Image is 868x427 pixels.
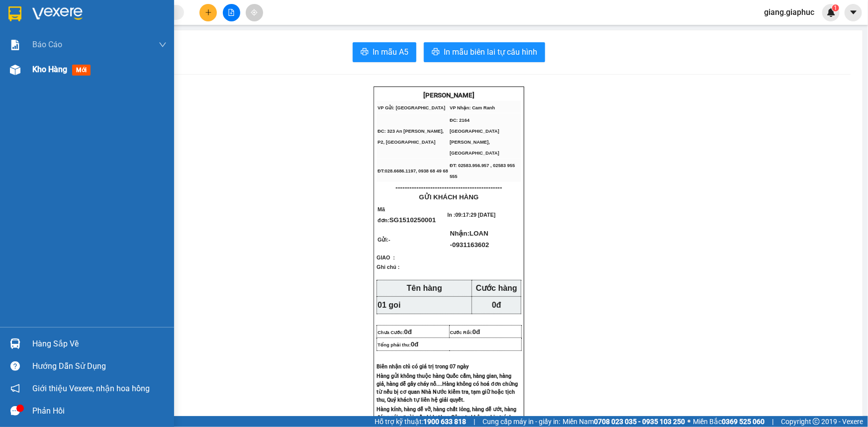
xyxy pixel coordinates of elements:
strong: Tên hàng [407,284,442,292]
img: icon-new-feature [827,8,836,17]
span: In mẫu biên lai tự cấu hình [444,46,537,58]
span: 01 goi [378,301,400,309]
span: printer [432,48,440,57]
span: Giới thiệu Vexere, nhận hoa hồng [32,382,150,395]
span: ---------------------------------------------- [395,183,502,191]
strong: 0708 023 035 - 0935 103 250 [594,418,685,426]
li: (c) 2017 [84,47,137,60]
span: ĐT:028.6686.1197, 0938 68 49 68 [378,169,448,173]
span: 0đ [492,301,501,309]
strong: 0369 525 060 [722,418,765,426]
span: VP Gửi: [GEOGRAPHIC_DATA] [378,105,445,110]
img: logo-vxr [8,6,21,21]
span: 1 [834,4,837,11]
span: : [387,217,436,223]
span: Kho hàng [32,65,67,74]
span: Gửi: [378,237,390,243]
strong: [PERSON_NAME] [423,91,475,99]
span: plus [205,9,212,16]
button: plus [199,4,217,21]
img: logo.jpg [108,12,132,36]
span: Nhận: [450,230,489,249]
span: 0đ [404,328,412,336]
sup: 1 [832,4,839,11]
span: Biên nhận chỉ có giá trị trong 07 ngày [377,363,469,370]
span: Miền Nam [563,416,685,427]
span: 0đ [411,341,419,348]
span: 09:17:29 [DATE] [455,212,495,218]
span: notification [10,384,20,393]
b: [PERSON_NAME] - Gửi khách hàng [61,14,99,95]
button: printerIn mẫu biên lai tự cấu hình [424,42,545,62]
span: ĐC: 323 An [PERSON_NAME], P2, [GEOGRAPHIC_DATA] [378,129,444,145]
span: ĐT: 02583.956.957 , 02583 955 555 [450,163,515,179]
span: printer [361,48,369,57]
button: aim [246,4,263,21]
img: warehouse-icon [10,339,20,349]
div: Phản hồi [32,404,167,419]
div: Hàng sắp về [32,337,167,351]
span: | [772,416,773,427]
button: file-add [223,4,240,21]
span: 0đ [473,328,481,336]
span: Mã đơn [378,206,387,223]
span: GỬI KHÁCH HÀNG [419,193,479,201]
span: 0931163602 [452,241,489,249]
span: In : [447,212,495,218]
span: GIAO : [377,255,409,260]
span: In mẫu A5 [373,46,408,58]
span: Tổng phải thu: [378,342,418,347]
span: giang.giaphuc [756,6,822,18]
span: copyright [813,418,820,425]
img: solution-icon [10,40,20,50]
span: Cung cấp máy in - giấy in: [482,416,560,427]
button: printerIn mẫu A5 [353,42,416,62]
span: VP Nhận: Cam Ranh [450,105,495,110]
span: ⚪️ [687,420,690,424]
span: caret-down [849,8,858,17]
span: Hàng gửi không thuộc hàng Quốc cấm, hàng gian, hàng giả, hàng dễ gây cháy nổ....Hàng không có hoá... [377,373,518,403]
span: file-add [228,9,235,16]
span: | [474,416,475,427]
b: [DOMAIN_NAME] [84,38,137,46]
span: down [159,41,167,49]
span: aim [251,9,258,16]
div: Hướng dẫn sử dụng [32,359,167,374]
b: [PERSON_NAME] - [PERSON_NAME] [12,64,56,163]
span: Miền Bắc [693,416,765,427]
span: mới [72,65,91,76]
span: ĐC: 2164 [GEOGRAPHIC_DATA][PERSON_NAME], [GEOGRAPHIC_DATA] [450,118,499,156]
span: SG1510250001 [389,216,436,224]
span: question-circle [10,361,20,371]
span: Hỗ trợ kỹ thuật: [375,416,466,427]
span: Cước Rồi: [450,330,481,335]
span: - [388,237,390,243]
strong: 1900 633 818 [423,418,466,426]
span: Ghi chú : [377,264,399,270]
span: LOAN - [450,230,489,249]
strong: Cước hàng [476,284,517,292]
span: message [10,406,20,416]
span: Báo cáo [32,38,62,51]
img: warehouse-icon [10,65,20,75]
span: Chưa Cước: [378,330,412,335]
button: caret-down [845,4,862,21]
